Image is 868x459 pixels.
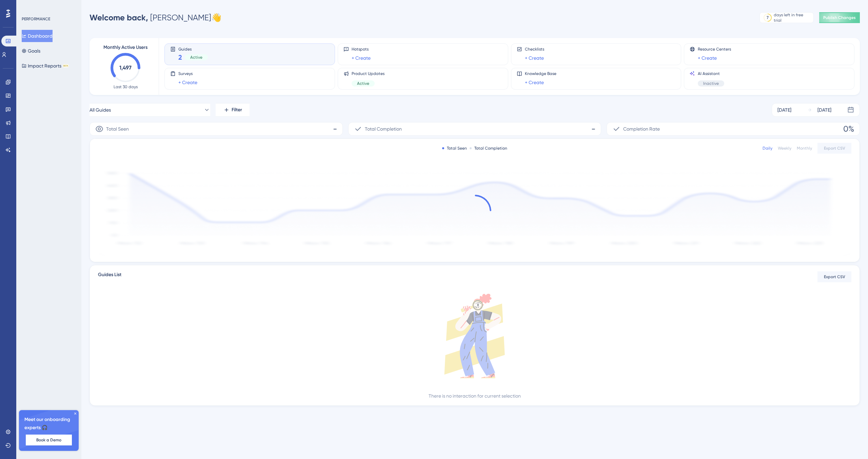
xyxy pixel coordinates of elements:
[525,71,556,76] span: Knowledge Base
[90,103,210,117] button: All Guides
[178,78,197,87] a: + Create
[333,123,337,134] span: -
[623,125,660,133] span: Completion Rate
[232,106,242,114] span: Filter
[90,12,221,23] div: [PERSON_NAME] 👋
[777,106,791,114] div: [DATE]
[216,103,250,117] button: Filter
[98,271,121,283] span: Guides List
[525,54,544,62] a: + Create
[22,60,69,72] button: Impact ReportsBETA
[525,46,544,52] span: Checklists
[114,84,138,90] span: Last 30 days
[819,12,860,23] button: Publish Changes
[90,106,111,114] span: All Guides
[178,71,197,76] span: Surveys
[22,30,53,42] button: Dashboard
[119,64,132,71] text: 1,497
[763,146,772,151] div: Daily
[63,64,69,68] div: BETA
[106,125,129,133] span: Total Seen
[365,125,402,133] span: Total Completion
[767,15,769,20] div: 7
[591,123,595,134] span: -
[22,45,40,57] button: Goals
[470,146,507,151] div: Total Completion
[178,46,208,51] span: Guides
[36,437,61,443] span: Book a Demo
[703,81,719,86] span: Inactive
[824,146,845,151] span: Export CSV
[698,54,717,62] a: + Create
[103,43,147,52] span: Monthly Active Users
[843,123,854,134] span: 0%
[90,13,148,22] span: Welcome back,
[525,78,544,87] a: + Create
[24,416,73,432] span: Meet our onboarding experts 🎧
[817,106,831,114] div: [DATE]
[429,392,521,400] div: There is no interaction for current selection
[357,81,369,86] span: Active
[817,271,851,282] button: Export CSV
[778,146,791,151] div: Weekly
[797,146,812,151] div: Monthly
[352,54,371,62] a: + Create
[26,435,72,445] button: Book a Demo
[817,143,851,154] button: Export CSV
[774,12,811,23] div: days left in free trial
[178,53,182,62] span: 2
[823,15,856,20] span: Publish Changes
[22,16,50,22] div: PERFORMANCE
[442,146,467,151] div: Total Seen
[352,71,384,76] span: Product Updates
[824,274,845,280] span: Export CSV
[352,46,371,52] span: Hotspots
[190,55,202,60] span: Active
[698,71,724,76] span: AI Assistant
[698,46,731,52] span: Resource Centers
